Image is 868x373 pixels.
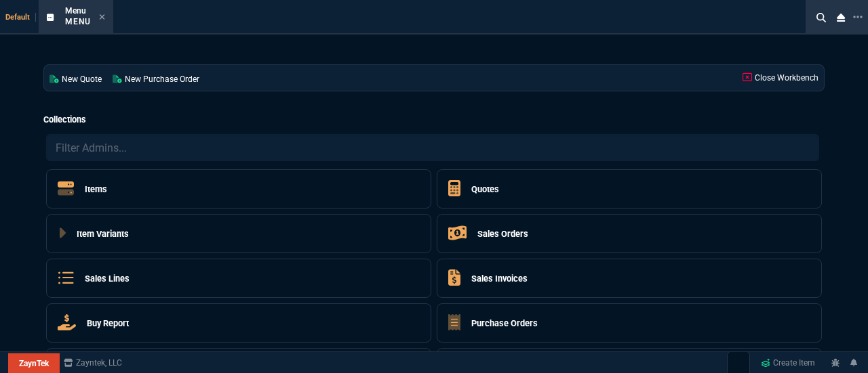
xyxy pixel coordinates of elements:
h5: Sales Lines [85,272,130,285]
nx-icon: Close Workbench [831,9,850,26]
h5: Items [85,183,107,196]
nx-icon: Close Tab [99,12,105,23]
a: New Purchase Order [107,65,205,91]
h5: Buy Report [87,317,129,330]
a: Close Workbench [737,65,824,91]
a: msbcCompanyName [60,357,126,369]
span: Menu [65,6,86,16]
span: Default [5,13,36,22]
h5: Purchase Orders [471,317,538,330]
nx-icon: Open New Tab [853,11,863,24]
h5: Item Variants [77,227,129,240]
h5: Collections [43,113,825,126]
nx-icon: Search [811,9,831,26]
a: Create Item [755,353,821,373]
a: New Quote [44,65,107,91]
input: Filter Admins... [46,134,819,161]
h5: Sales Invoices [471,272,528,285]
p: Menu [65,16,91,27]
h5: Quotes [471,183,499,196]
h5: Sales Orders [477,227,528,240]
